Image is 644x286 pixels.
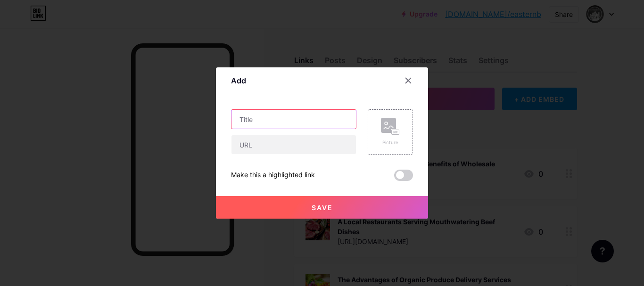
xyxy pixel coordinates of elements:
button: Save [216,196,428,219]
div: Picture [381,139,400,146]
input: URL [231,135,356,154]
div: Add [231,75,246,86]
input: Title [231,110,356,129]
div: Make this a highlighted link [231,170,315,181]
span: Save [312,204,333,212]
